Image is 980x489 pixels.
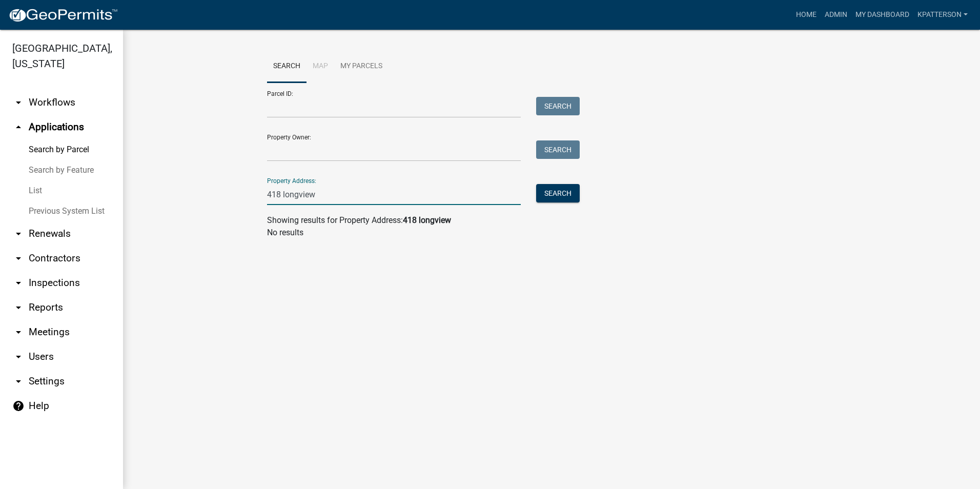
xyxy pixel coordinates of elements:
[12,375,25,388] i: arrow_drop_down
[267,227,836,239] p: No results
[334,50,389,83] a: My Parcels
[12,301,25,314] i: arrow_drop_down
[536,97,580,115] button: Search
[403,215,451,225] strong: 418 longview
[913,5,972,25] a: KPATTERSON
[12,228,25,240] i: arrow_drop_down
[536,140,580,159] button: Search
[792,5,821,25] a: Home
[12,400,25,412] i: help
[12,277,25,289] i: arrow_drop_down
[267,50,307,83] a: Search
[12,326,25,338] i: arrow_drop_down
[536,184,580,202] button: Search
[12,121,25,133] i: arrow_drop_up
[821,5,851,25] a: Admin
[12,351,25,363] i: arrow_drop_down
[851,5,913,25] a: My Dashboard
[12,96,25,109] i: arrow_drop_down
[12,252,25,264] i: arrow_drop_down
[267,214,836,227] div: Showing results for Property Address:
